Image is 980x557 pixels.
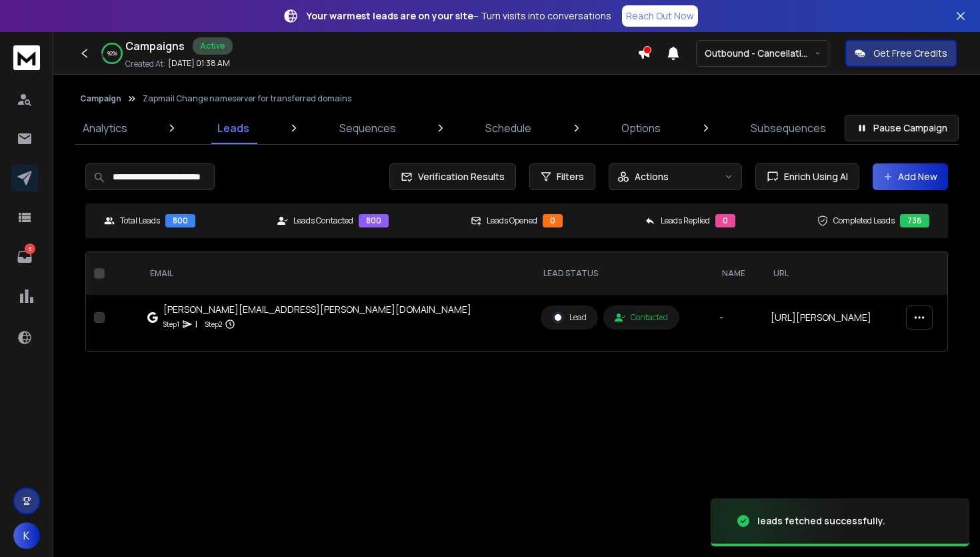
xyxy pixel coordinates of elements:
button: Enrich Using AI [755,163,859,190]
p: Completed Leads [833,215,895,226]
p: Reach Out Now [626,9,694,23]
div: leads fetched successfully. [757,514,885,528]
img: logo [13,45,40,70]
h1: Campaigns [125,38,185,54]
p: Leads Opened [487,215,537,226]
p: Schedule [485,120,531,136]
div: 0 [715,214,735,227]
p: – Turn visits into conversations [307,9,611,23]
th: LEAD STATUS [533,252,711,295]
div: 736 [900,214,929,227]
th: NAME [711,252,763,295]
button: Get Free Credits [845,40,957,67]
th: EMAIL [139,252,533,295]
p: Total Leads [120,215,160,226]
span: Enrich Using AI [779,170,848,183]
td: [URL][PERSON_NAME] [763,295,897,340]
button: K [13,522,40,549]
strong: Your warmest leads are on your site [307,9,473,22]
p: Sequences [339,120,396,136]
span: Filters [557,170,584,183]
p: Created At: [125,59,165,69]
span: Verification Results [413,170,505,183]
p: | [195,318,197,331]
p: Leads [217,120,249,136]
p: Leads Replied [661,215,710,226]
a: 3 [11,243,38,270]
a: Options [613,112,669,144]
div: Lead [552,312,587,324]
p: Step 2 [205,318,222,331]
a: Analytics [75,112,135,144]
p: Subsequences [751,120,826,136]
a: Schedule [477,112,539,144]
div: Active [193,37,233,55]
a: Sequences [331,112,404,144]
p: Options [621,120,661,136]
p: Leads Contacted [293,215,353,226]
button: Campaign [80,93,121,104]
p: 3 [25,243,35,254]
p: 92 % [107,49,117,57]
button: Pause Campaign [845,115,959,141]
div: 800 [359,214,389,227]
a: Leads [209,112,257,144]
div: 0 [543,214,563,227]
p: [DATE] 01:38 AM [168,58,230,69]
div: [PERSON_NAME][EMAIL_ADDRESS][PERSON_NAME][DOMAIN_NAME] [163,303,471,316]
a: Subsequences [743,112,834,144]
p: Actions [635,170,669,183]
td: - [711,295,763,340]
button: Add New [873,163,948,190]
p: Zapmail Change nameserver for transferred domains [143,93,351,104]
p: Step 1 [163,318,179,331]
a: Reach Out Now [622,5,698,27]
p: Get Free Credits [873,47,947,60]
div: Contacted [615,312,668,323]
p: Outbound - Cancellations, Welcome, Onboarding etc [705,47,815,60]
p: Analytics [83,120,127,136]
div: 800 [165,214,195,227]
button: Verification Results [389,163,516,190]
button: Filters [529,163,595,190]
th: url [763,252,897,295]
